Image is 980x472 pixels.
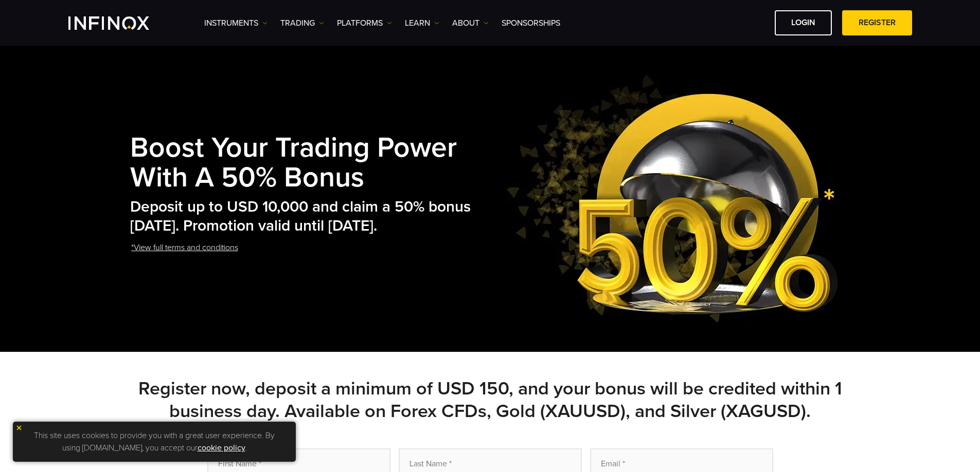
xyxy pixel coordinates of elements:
[775,10,832,35] a: LOGIN
[204,17,268,29] a: Instruments
[130,377,850,423] h2: Register now, deposit a minimum of USD 150, and your bonus will be credited within 1 business day...
[198,443,245,453] a: cookie policy
[130,198,496,235] h2: Deposit up to USD 10,000 and claim a 50% bonus [DATE]. Promotion valid until [DATE].
[130,235,239,260] a: *View full terms and conditions
[405,17,439,29] a: Learn
[130,131,457,195] strong: Boost Your Trading Power with a 50% Bonus
[15,424,23,431] img: yellow close icon
[280,17,324,29] a: TRADING
[68,16,173,30] a: INFINOX Logo
[18,427,291,457] p: This site uses cookies to provide you with a great user experience. By using [DOMAIN_NAME], you a...
[337,17,392,29] a: PLATFORMS
[452,17,489,29] a: ABOUT
[502,17,560,29] a: SPONSORSHIPS
[842,10,912,35] a: REGISTER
